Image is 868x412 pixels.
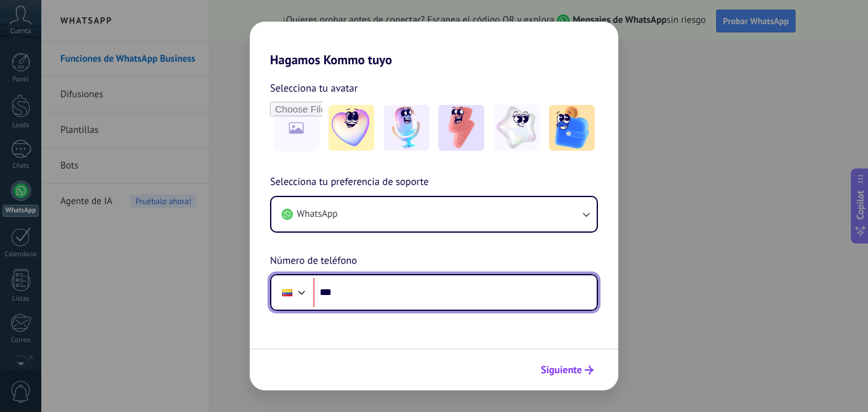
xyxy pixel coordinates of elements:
[270,253,357,270] span: Número de teléfono
[270,174,429,191] span: Selecciona tu preferencia de soporte
[329,105,374,151] img: -1.jpeg
[271,197,597,231] button: WhatsApp
[494,105,539,151] img: -4.jpeg
[541,366,582,374] span: Siguiente
[438,105,484,151] img: -3.jpeg
[250,22,618,67] h2: Hagamos Kommo tuyo
[535,359,599,381] button: Siguiente
[549,105,595,151] img: -5.jpeg
[384,105,430,151] img: -2.jpeg
[297,208,337,221] span: WhatsApp
[275,279,299,306] div: Colombia: + 57
[270,80,358,97] span: Selecciona tu avatar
